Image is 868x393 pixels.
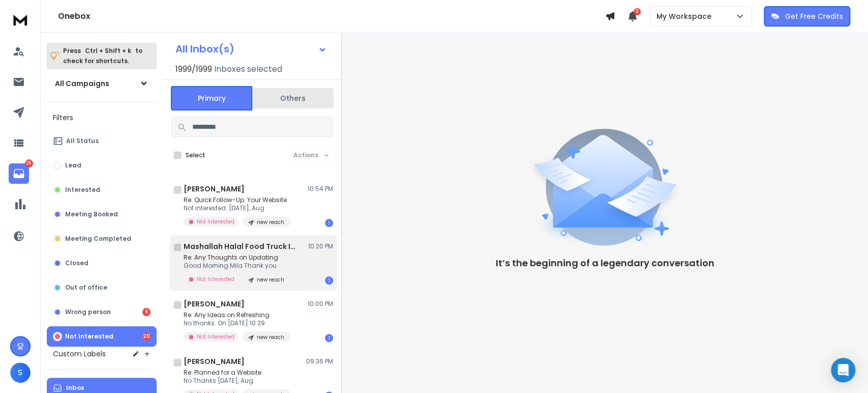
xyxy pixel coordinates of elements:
h1: Onebox [58,10,605,22]
h3: Inboxes selected [214,63,282,75]
button: All Status [47,131,157,151]
p: Re: Planned for a Website [184,369,290,377]
p: Meeting Completed [65,235,131,243]
button: All Inbox(s) [167,39,335,59]
label: Select [186,151,205,159]
p: All Status [66,137,99,145]
p: Re: Quick Follow-Up: Your Website [184,196,290,204]
p: Meeting Booked [65,210,118,218]
button: Interested [47,180,157,200]
p: Not Interested [65,332,113,341]
p: Lead [65,161,81,170]
button: Wrong person6 [47,302,157,322]
p: new reach [257,276,284,284]
span: Ctrl + Shift + k [83,45,133,57]
h3: Filters [47,110,157,125]
p: Re: Any Thoughts on Updating [184,254,290,262]
h3: Custom Labels [53,349,106,359]
p: No thanks. On [DATE] 10:29 [184,319,290,327]
p: 10:54 PM [308,185,333,193]
p: Not Interested [197,218,234,226]
div: 1 [325,219,333,227]
p: Out of office [65,284,107,292]
button: Out of office [47,277,157,298]
span: 3 [634,8,641,15]
p: 10:20 PM [308,242,333,250]
button: All Campaigns [47,73,157,94]
h1: All Inbox(s) [175,44,234,54]
h1: Mashallah Halal Food Truck Indian and [DEMOGRAPHIC_DATA] [184,241,295,251]
button: S [10,362,31,383]
p: new reach [257,333,284,341]
button: Others [252,87,334,109]
button: Lead [47,155,157,176]
div: Open Intercom Messenger [831,358,855,382]
button: Primary [171,86,252,110]
p: Interested [65,186,100,194]
p: Good Morning Mila Thank you [184,262,290,270]
span: 1999 / 1999 [175,63,212,75]
p: No Thanks [DATE], Aug [184,377,290,385]
button: Get Free Credits [764,6,850,26]
p: 09:36 PM [306,357,333,366]
p: Press to check for shortcuts. [63,46,142,66]
p: It’s the beginning of a legendary conversation [496,256,714,270]
button: Meeting Booked [47,204,157,224]
p: Not Interested [197,275,234,283]
img: logo [10,10,31,29]
div: 20 [142,332,151,341]
p: Not Interested [197,333,234,341]
div: 6 [142,308,151,316]
button: Closed [47,253,157,273]
p: Inbox [66,384,84,392]
h1: All Campaigns [55,78,109,89]
p: Not interested. [DATE], Aug [184,204,290,212]
h1: [PERSON_NAME] [184,356,245,367]
button: Not Interested20 [47,326,157,347]
p: 10:00 PM [308,300,333,308]
p: Wrong person [65,308,111,316]
p: Get Free Credits [785,11,843,21]
p: new reach [257,218,284,226]
div: 1 [325,334,333,342]
a: 26 [9,163,29,184]
p: 26 [25,159,33,167]
p: My Workspace [656,11,715,21]
p: Closed [65,259,88,267]
p: Re: Any Ideas on Refreshing [184,311,290,319]
div: 1 [325,276,333,285]
h1: [PERSON_NAME] [184,299,245,309]
button: Meeting Completed [47,229,157,249]
h1: [PERSON_NAME] [184,184,245,194]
